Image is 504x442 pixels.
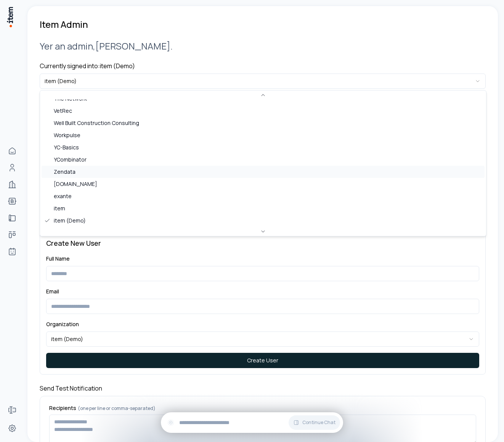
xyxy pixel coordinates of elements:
[54,193,72,200] span: exante
[54,144,79,152] span: YC-Basics
[54,156,87,164] span: YCombinator
[54,120,139,127] span: Well Built Construction Consulting
[54,107,72,115] span: VetRec
[54,132,80,139] span: Workpulse
[54,168,75,176] span: Zendata
[54,217,86,225] span: item (Demo)
[54,205,65,213] span: item
[54,181,97,188] span: [DOMAIN_NAME]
